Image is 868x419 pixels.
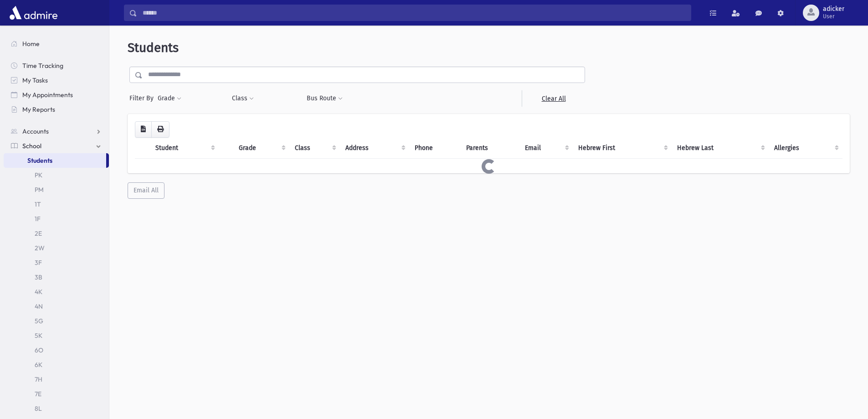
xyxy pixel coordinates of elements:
[22,105,55,114] span: My Reports
[4,314,109,328] a: 5G
[4,328,109,343] a: 5K
[157,90,182,107] button: Grade
[27,156,52,165] span: Students
[306,90,343,107] button: Bus Route
[129,93,157,103] span: Filter By
[137,5,691,21] input: Search
[4,270,109,285] a: 3B
[823,5,844,13] span: adicker
[4,255,109,270] a: 3F
[4,88,109,102] a: My Appointments
[4,212,109,226] a: 1F
[769,138,842,159] th: Allergies
[4,197,109,212] a: 1T
[4,36,109,51] a: Home
[22,127,49,135] span: Accounts
[233,138,289,159] th: Grade
[4,241,109,255] a: 2W
[4,343,109,357] a: 6O
[672,138,769,159] th: Hebrew Last
[128,40,179,55] span: Students
[823,13,844,20] span: User
[4,357,109,372] a: 6K
[151,121,169,138] button: Print
[4,102,109,117] a: My Reports
[289,138,340,159] th: Class
[409,138,461,159] th: Phone
[4,285,109,299] a: 4K
[231,90,254,107] button: Class
[22,91,73,99] span: My Appointments
[7,4,60,22] img: AdmirePro
[519,138,573,159] th: Email
[4,299,109,314] a: 4N
[4,168,109,182] a: PK
[22,40,40,48] span: Home
[4,182,109,197] a: PM
[461,138,519,159] th: Parents
[4,226,109,241] a: 2E
[4,372,109,387] a: 7H
[128,182,164,199] button: Email All
[4,124,109,139] a: Accounts
[4,139,109,153] a: School
[4,401,109,416] a: 8L
[573,138,671,159] th: Hebrew First
[135,121,152,138] button: CSV
[522,90,585,107] a: Clear All
[22,62,63,70] span: Time Tracking
[22,142,41,150] span: School
[22,76,48,84] span: My Tasks
[4,153,106,168] a: Students
[4,387,109,401] a: 7E
[150,138,219,159] th: Student
[340,138,409,159] th: Address
[4,58,109,73] a: Time Tracking
[4,73,109,88] a: My Tasks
